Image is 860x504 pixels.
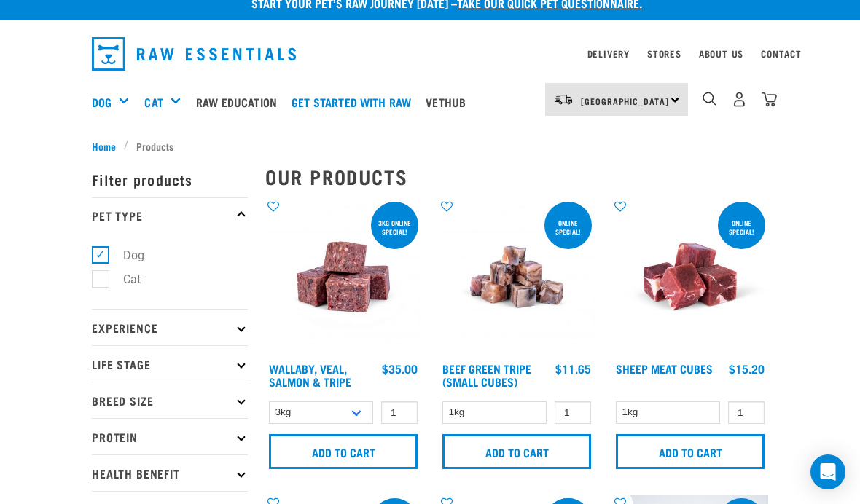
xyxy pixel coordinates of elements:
[265,199,421,355] img: Wallaby Veal Salmon Tripe 1642
[612,199,768,355] img: Sheep Meat
[422,73,477,131] a: Vethub
[382,362,418,375] div: $35.00
[144,93,163,111] a: Cat
[703,92,716,106] img: home-icon-1@2x.png
[699,51,743,56] a: About Us
[810,454,845,489] div: Open Intercom Messenger
[439,199,595,355] img: Beef Tripe Bites 1634
[265,165,768,188] h2: Our Products
[80,31,780,76] nav: dropdown navigation
[92,161,248,197] p: Filter products
[728,401,765,424] input: 1
[92,454,248,491] p: Health Benefit
[92,138,768,154] nav: breadcrumbs
[92,345,248,382] p: Life Stage
[100,246,150,264] label: Dog
[761,51,802,56] a: Contact
[555,401,591,424] input: 1
[442,434,591,469] input: Add to cart
[192,73,288,131] a: Raw Education
[92,197,248,234] p: Pet Type
[371,212,418,243] div: 3kg online special!
[92,37,296,71] img: Raw Essentials Logo
[616,365,713,371] a: Sheep Meat Cubes
[729,362,765,375] div: $15.20
[92,93,112,111] a: Dog
[269,434,418,469] input: Add to cart
[92,382,248,418] p: Breed Size
[616,434,765,469] input: Add to cart
[587,51,630,56] a: Delivery
[554,93,574,106] img: van-moving.png
[92,138,116,154] span: Home
[288,73,422,131] a: Get started with Raw
[732,92,747,107] img: user.png
[442,365,531,385] a: Beef Green Tripe (Small Cubes)
[92,138,124,154] a: Home
[269,365,351,385] a: Wallaby, Veal, Salmon & Tripe
[92,309,248,345] p: Experience
[581,98,669,103] span: [GEOGRAPHIC_DATA]
[555,362,591,375] div: $11.65
[718,212,765,243] div: ONLINE SPECIAL!
[381,401,418,424] input: 1
[647,51,681,56] a: Stores
[544,212,592,243] div: ONLINE SPECIAL!
[100,270,146,288] label: Cat
[762,92,777,107] img: home-icon@2x.png
[92,418,248,454] p: Protein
